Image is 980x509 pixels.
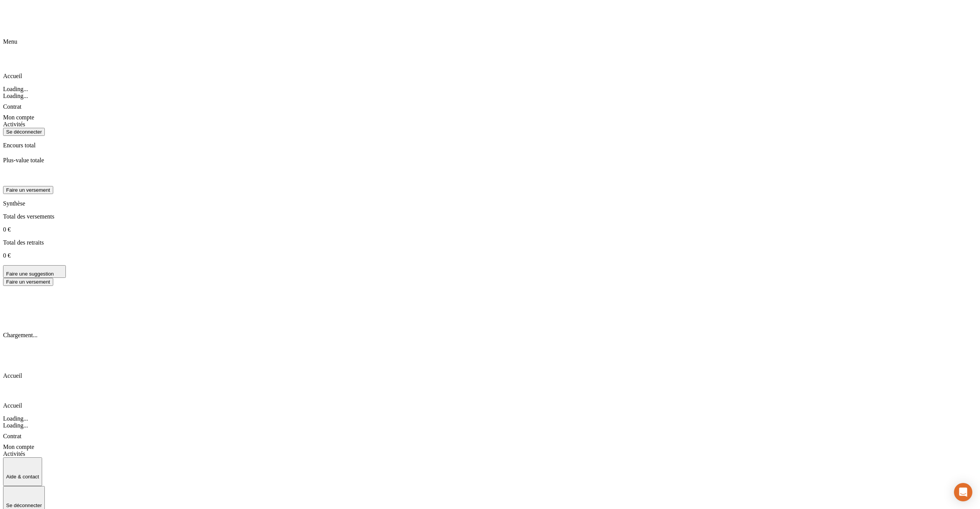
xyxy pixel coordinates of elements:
span: Faire une suggestion [6,271,54,277]
button: Faire un versement [3,278,53,286]
span: Loading... [3,415,28,422]
button: Faire une suggestion [3,265,66,278]
p: Total des versements [3,213,977,220]
div: Faire un versement [6,279,50,285]
p: Accueil [3,73,977,80]
p: Chargement... [3,332,977,339]
div: Open Intercom Messenger [954,483,972,501]
div: Accueil [3,356,977,379]
p: Se déconnecter [6,502,42,508]
span: Loading... [3,86,28,92]
button: Se déconnecter [3,128,45,136]
button: Aide & contact [3,457,42,486]
span: Activités [3,450,25,457]
span: Mon compte [3,444,34,450]
div: Faire un versement [6,187,50,193]
span: Contrat [3,433,21,439]
span: Contrat [3,103,21,110]
p: Encours total [3,142,977,149]
a: Faire une suggestion [3,270,66,277]
button: Faire un versement [3,186,53,194]
p: 0 € [3,252,977,259]
p: Plus-value totale [3,157,977,164]
p: 0 € [3,226,977,233]
span: Loading... [3,422,28,429]
p: Total des retraits [3,239,977,246]
p: Aide & contact [6,474,39,480]
p: Accueil [3,372,977,379]
span: Menu [3,38,17,45]
div: Accueil [3,385,977,409]
div: Accueil [3,56,977,80]
span: Loading... [3,93,28,99]
div: Se déconnecter [6,129,42,135]
span: Activités [3,121,25,127]
p: Synthèse [3,200,977,207]
p: Accueil [3,402,977,409]
span: Mon compte [3,114,34,121]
